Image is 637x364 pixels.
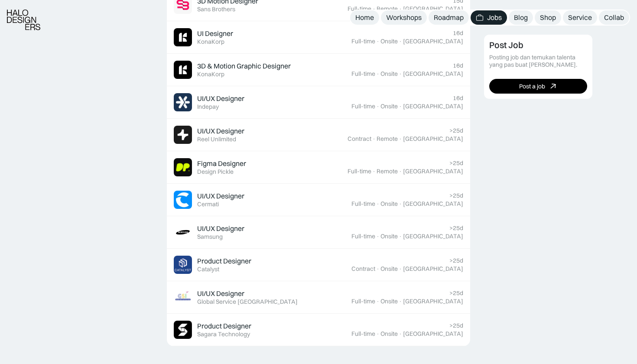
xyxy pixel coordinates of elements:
[167,281,470,314] a: Job ImageUI/UX DesignerGlobal Service [GEOGRAPHIC_DATA]>25dFull-time·Onsite·[GEOGRAPHIC_DATA]
[348,5,371,13] div: Full-time
[355,13,374,22] div: Home
[351,70,375,78] div: Full-time
[380,70,398,78] div: Onsite
[487,13,502,22] div: Jobs
[449,192,463,199] div: >25d
[376,233,380,240] div: ·
[174,321,192,339] img: Job Image
[197,136,236,143] div: Reel Unlimited
[351,233,375,240] div: Full-time
[399,103,402,110] div: ·
[197,322,251,331] div: Product Designer
[453,94,463,102] div: 16d
[167,314,470,346] a: Job ImageProduct DesignerSagara Technology>25dFull-time·Onsite·[GEOGRAPHIC_DATA]
[380,103,398,110] div: Onsite
[434,13,464,22] div: Roadmap
[174,223,192,241] img: Job Image
[403,38,463,45] div: [GEOGRAPHIC_DATA]
[403,5,463,13] div: [GEOGRAPHIC_DATA]
[380,298,398,305] div: Onsite
[403,103,463,110] div: [GEOGRAPHIC_DATA]
[167,54,470,86] a: Job Image3D & Motion Graphic DesignerKonaKorp16dFull-time·Onsite·[GEOGRAPHIC_DATA]
[167,119,470,151] a: Job ImageUI/UX DesignerReel Unlimited>25dContract·Remote·[GEOGRAPHIC_DATA]
[514,13,528,22] div: Blog
[376,265,380,273] div: ·
[399,70,402,78] div: ·
[174,126,192,144] img: Job Image
[174,93,192,111] img: Job Image
[449,224,463,232] div: >25d
[449,322,463,329] div: >25d
[376,38,380,45] div: ·
[489,40,523,50] div: Post Job
[399,233,402,240] div: ·
[167,184,470,216] a: Job ImageUI/UX DesignerCermati>25dFull-time·Onsite·[GEOGRAPHIC_DATA]
[471,10,507,25] a: Jobs
[197,233,223,240] div: Samsung
[540,13,556,22] div: Shop
[377,135,398,143] div: Remote
[399,168,402,175] div: ·
[167,216,470,249] a: Job ImageUI/UX DesignerSamsung>25dFull-time·Onsite·[GEOGRAPHIC_DATA]
[348,135,371,143] div: Contract
[403,265,463,273] div: [GEOGRAPHIC_DATA]
[449,159,463,167] div: >25d
[351,103,375,110] div: Full-time
[372,168,376,175] div: ·
[429,10,469,25] a: Roadmap
[197,331,250,338] div: Sagara Technology
[351,298,375,305] div: Full-time
[399,298,402,305] div: ·
[167,151,470,184] a: Job ImageFigma DesignerDesign Pickle>25dFull-time·Remote·[GEOGRAPHIC_DATA]
[197,127,244,136] div: UI/UX Designer
[403,200,463,208] div: [GEOGRAPHIC_DATA]
[174,158,192,176] img: Job Image
[386,13,422,22] div: Workshops
[351,265,375,273] div: Contract
[380,330,398,338] div: Onsite
[350,10,379,25] a: Home
[174,256,192,274] img: Job Image
[197,94,244,103] div: UI/UX Designer
[403,233,463,240] div: [GEOGRAPHIC_DATA]
[348,168,371,175] div: Full-time
[403,70,463,78] div: [GEOGRAPHIC_DATA]
[351,200,375,208] div: Full-time
[351,38,375,45] div: Full-time
[399,5,402,13] div: ·
[167,86,470,119] a: Job ImageUI/UX DesignerIndepay16dFull-time·Onsite·[GEOGRAPHIC_DATA]
[380,200,398,208] div: Onsite
[449,257,463,264] div: >25d
[376,200,380,208] div: ·
[197,71,224,78] div: KonaKorp
[380,265,398,273] div: Onsite
[351,330,375,338] div: Full-time
[376,298,380,305] div: ·
[377,5,398,13] div: Remote
[197,289,244,298] div: UI/UX Designer
[197,201,219,208] div: Cermati
[604,13,624,22] div: Collab
[399,330,402,338] div: ·
[372,135,376,143] div: ·
[519,82,545,90] div: Post a job
[403,330,463,338] div: [GEOGRAPHIC_DATA]
[381,10,427,25] a: Workshops
[449,289,463,297] div: >25d
[174,61,192,79] img: Job Image
[197,62,291,71] div: 3D & Motion Graphic Designer
[197,257,251,266] div: Product Designer
[380,38,398,45] div: Onsite
[489,79,587,94] a: Post a job
[197,6,235,13] div: Sans Brothers
[376,70,380,78] div: ·
[563,10,597,25] a: Service
[568,13,592,22] div: Service
[174,28,192,46] img: Job Image
[380,233,398,240] div: Onsite
[399,200,402,208] div: ·
[399,38,402,45] div: ·
[449,127,463,134] div: >25d
[174,288,192,306] img: Job Image
[403,135,463,143] div: [GEOGRAPHIC_DATA]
